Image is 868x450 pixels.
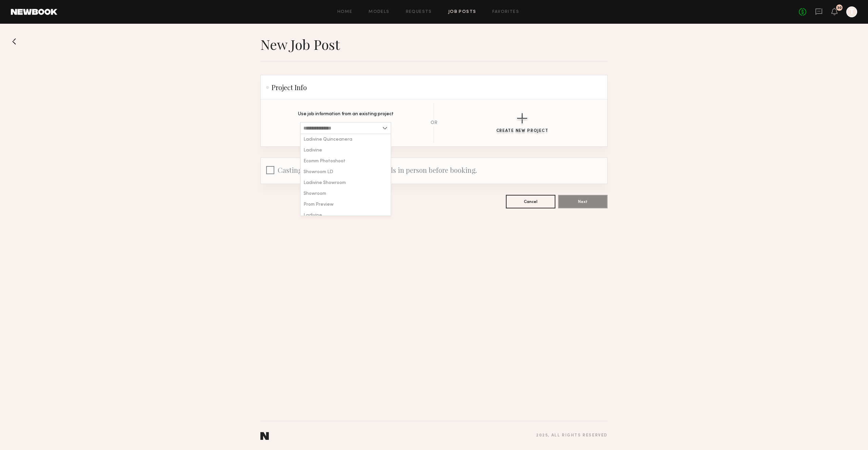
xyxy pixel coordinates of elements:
span: Ladivine Quinceanera [303,137,352,142]
a: Requests [406,10,432,14]
div: Prom Preview [301,199,391,210]
div: Ladivine Quinceanera [301,134,391,145]
a: Job Posts [448,10,476,14]
a: Home [337,10,353,14]
span: Ladivine Showroom [303,181,346,185]
p: Use job information from an existing project [298,112,394,117]
button: Create New Project [496,113,549,133]
div: Ladivine [301,210,391,221]
div: OR [431,121,437,125]
span: Ladivine [303,213,322,218]
a: T [846,6,857,17]
span: Showroom LD [303,170,333,175]
a: Favorites [492,10,519,14]
div: 2025 , all rights reserved [536,433,608,438]
div: Showroom [301,188,391,199]
div: Showroom LD [301,167,391,178]
div: Ladivine [301,145,391,156]
button: Cancel [506,195,555,208]
div: 30 [837,6,842,10]
span: Showroom [303,191,326,196]
span: Casting required. I want to see models in person before booking. [278,165,477,175]
h2: Project Info [266,83,307,91]
a: Models [369,10,389,14]
div: Ecomm Photoshoot [301,156,391,167]
span: Prom Preview [303,202,334,207]
button: Next [558,195,608,208]
div: Create New Project [496,129,549,133]
span: Ladivine [303,148,322,153]
span: Ecomm Photoshoot [303,159,346,164]
h1: New Job Post [260,36,340,53]
div: Ladivine Showroom [301,178,391,188]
